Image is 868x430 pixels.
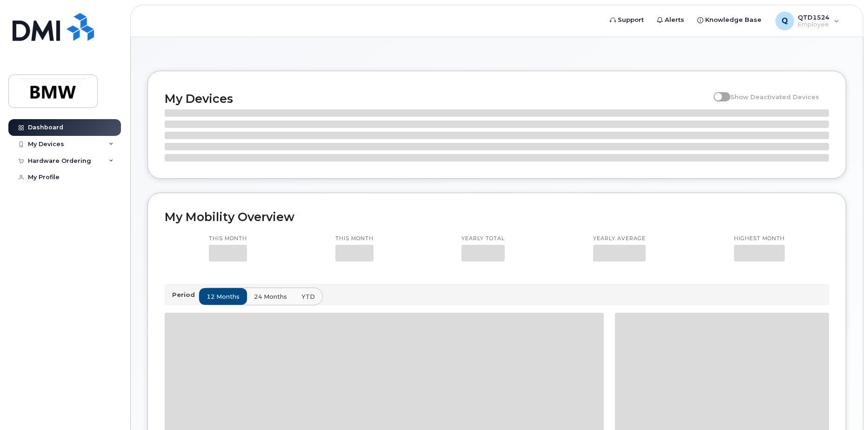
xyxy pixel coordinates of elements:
[730,93,819,101] span: Show Deactivated Devices
[165,92,709,106] h2: My Devices
[209,235,247,242] p: This month
[734,235,785,242] p: Highest month
[254,292,287,301] span: 24 months
[165,210,829,224] h2: My Mobility Overview
[172,290,199,299] p: Period
[714,88,721,95] input: Show Deactivated Devices
[301,292,315,301] span: YTD
[335,235,374,242] p: This month
[593,235,646,242] p: Yearly average
[461,235,505,242] p: Yearly total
